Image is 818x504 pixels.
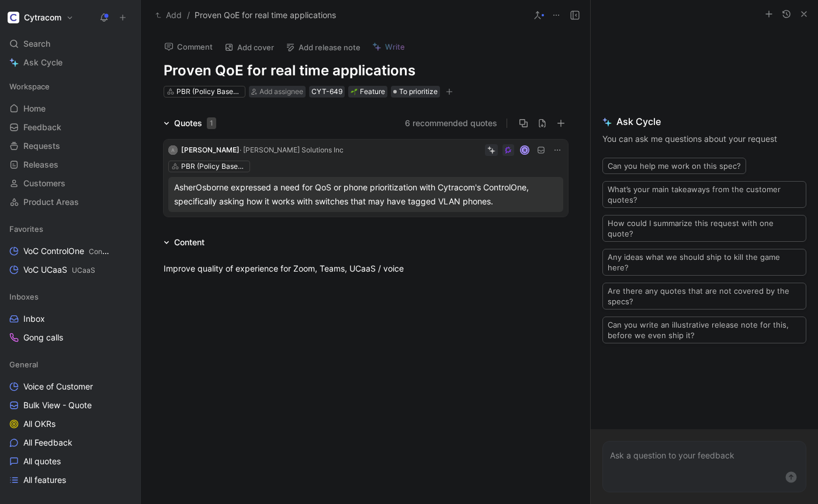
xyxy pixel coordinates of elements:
[602,215,806,242] button: How could I summarize this request with one quote?
[602,283,806,310] button: Are there any quotes that are not covered by the specs?
[23,437,72,449] span: All Feedback
[5,220,136,238] div: Favorites
[602,132,806,146] p: You can ask me questions about your request
[351,86,385,98] div: Feature
[259,87,303,96] span: Add assignee
[602,317,806,343] button: Can you write an illustrative release note for this, before we even ship it?
[5,193,136,211] a: Product Areas
[5,434,136,451] a: All Feedback
[5,175,136,192] a: Customers
[602,181,806,208] button: What’s your main takeaways from the customer quotes?
[5,415,136,433] a: All OKRs
[367,39,410,55] button: Write
[23,474,66,486] span: All features
[23,196,79,208] span: Product Areas
[219,39,279,55] button: Add cover
[174,116,216,130] div: Quotes
[399,86,438,98] span: To prioritize
[159,39,218,55] button: Comment
[521,147,528,154] div: R
[5,54,136,71] a: Ask Cycle
[311,86,342,98] div: CYT-649
[181,161,247,172] div: PBR (Policy Based Routing)
[5,397,136,414] a: Bulk View - Quote
[9,359,38,370] span: General
[5,356,136,489] div: GeneralVoice of CustomerBulk View - QuoteAll OKRsAll FeedbackAll quotesAll features
[385,41,405,52] span: Write
[176,86,242,98] div: PBR (Policy Based Routing)
[5,35,136,53] div: Search
[5,378,136,395] a: Voice of Customer
[159,235,209,249] div: Content
[23,399,92,411] span: Bulk View - Quote
[5,288,136,305] div: Inboxes
[5,242,136,260] a: VoC ControlOneControlOne
[23,313,45,325] span: Inbox
[72,266,95,274] span: UCaaS
[23,418,56,430] span: All OKRs
[159,116,221,130] div: Quotes1
[602,158,746,174] button: Can you help me work on this spec?
[23,55,63,69] span: Ask Cycle
[8,12,19,23] img: Cytracom
[602,249,806,276] button: Any ideas what we should ship to kill the game here?
[5,471,136,489] a: All features
[164,262,568,274] div: Improve quality of experience for Zoom, Teams, UCaaS / voice
[164,61,568,80] h1: Proven QoE for real time applications
[240,145,344,154] span: · [PERSON_NAME] Solutions Inc
[5,156,136,173] a: Releases
[181,145,240,154] span: [PERSON_NAME]
[5,288,136,346] div: InboxesInboxGong calls
[207,117,216,129] div: 1
[152,8,185,22] button: Add
[351,88,358,95] img: 🌱
[5,261,136,279] a: VoC UCaaSUCaaS
[5,9,77,26] button: CytracomCytracom
[9,81,50,92] span: Workspace
[23,159,58,171] span: Releases
[23,121,61,133] span: Feedback
[5,137,136,155] a: Requests
[23,140,60,152] span: Requests
[89,247,126,256] span: ControlOne
[280,39,366,55] button: Add release note
[9,291,39,303] span: Inboxes
[391,86,440,98] div: To prioritize
[5,119,136,136] a: Feedback
[348,86,387,98] div: 🌱Feature
[5,310,136,328] a: Inbox
[23,381,93,392] span: Voice of Customer
[23,245,109,258] span: VoC ControlOne
[187,8,190,22] span: /
[23,264,95,276] span: VoC UCaaS
[174,180,557,208] div: AsherOsborne expressed a need for QoS or phone prioritization with Cytracom's ControlOne, specifi...
[5,100,136,117] a: Home
[168,145,178,155] div: A
[23,103,46,114] span: Home
[5,78,136,95] div: Workspace
[9,223,43,235] span: Favorites
[23,178,65,189] span: Customers
[195,8,336,22] span: Proven QoE for real time applications
[23,332,63,343] span: Gong calls
[23,37,50,51] span: Search
[174,235,204,249] div: Content
[5,329,136,346] a: Gong calls
[5,453,136,470] a: All quotes
[24,12,61,23] h1: Cytracom
[23,456,61,467] span: All quotes
[5,356,136,373] div: General
[405,116,497,130] button: 6 recommended quotes
[602,114,806,128] span: Ask Cycle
